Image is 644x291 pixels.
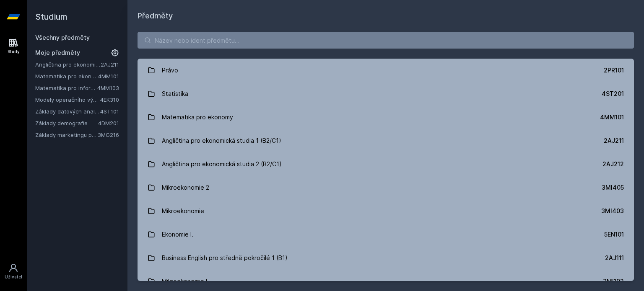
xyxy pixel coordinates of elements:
a: 2AJ211 [101,61,119,68]
div: 4MM101 [600,113,624,121]
div: Mikroekonomie 2 [162,179,209,196]
a: Mikroekonomie 2 3MI405 [138,176,634,199]
div: Statistika [162,85,188,102]
a: Právo 2PR101 [138,59,634,82]
a: Business English pro středně pokročilé 1 (B1) 2AJ111 [138,246,634,270]
a: 3MG216 [98,131,119,138]
div: Uživatel [5,274,22,280]
h1: Předměty [138,10,634,22]
a: Základy datových analýz [35,107,100,116]
span: Moje předměty [35,49,80,57]
a: Mikroekonomie 3MI403 [138,199,634,223]
a: Ekonomie I. 5EN101 [138,223,634,246]
div: 5EN101 [604,230,624,239]
div: 2AJ211 [604,136,624,145]
div: Business English pro středně pokročilé 1 (B1) [162,250,288,266]
a: Všechny předměty [35,34,90,41]
a: Study [2,33,25,59]
a: 4DM201 [98,120,119,126]
div: 2AJ212 [602,160,624,168]
a: Matematika pro informatiky a statistiky [35,84,97,92]
div: Ekonomie I. [162,226,193,243]
div: 4ST201 [602,90,624,98]
a: Statistika 4ST201 [138,82,634,106]
div: Právo [162,62,178,79]
div: Angličtina pro ekonomická studia 2 (B2/C1) [162,156,282,173]
a: Angličtina pro ekonomická studia 1 (B2/C1) [35,60,101,69]
div: 3MI405 [602,183,624,192]
a: Matematika pro ekonomy [35,72,98,80]
a: Základy marketingu pro informatiky a statistiky [35,131,98,139]
a: Základy demografie [35,119,98,127]
div: Angličtina pro ekonomická studia 1 (B2/C1) [162,132,281,149]
a: 4MM101 [98,73,119,80]
div: Mikroekonomie [162,203,204,219]
div: Matematika pro ekonomy [162,109,233,126]
a: Modely operačního výzkumu [35,95,100,104]
a: 4EK310 [100,96,119,103]
div: Mikroekonomie I [162,273,207,290]
div: 3MI403 [601,207,624,215]
a: Matematika pro ekonomy 4MM101 [138,106,634,129]
div: 2PR101 [604,66,624,75]
a: Uživatel [2,259,25,284]
a: 4MM103 [97,85,119,91]
a: Angličtina pro ekonomická studia 1 (B2/C1) 2AJ211 [138,129,634,152]
a: 4ST101 [100,108,119,115]
input: Název nebo ident předmětu… [138,32,634,49]
div: Study [8,49,20,55]
div: 3MI102 [603,277,624,286]
a: Angličtina pro ekonomická studia 2 (B2/C1) 2AJ212 [138,152,634,176]
div: 2AJ111 [605,254,624,262]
